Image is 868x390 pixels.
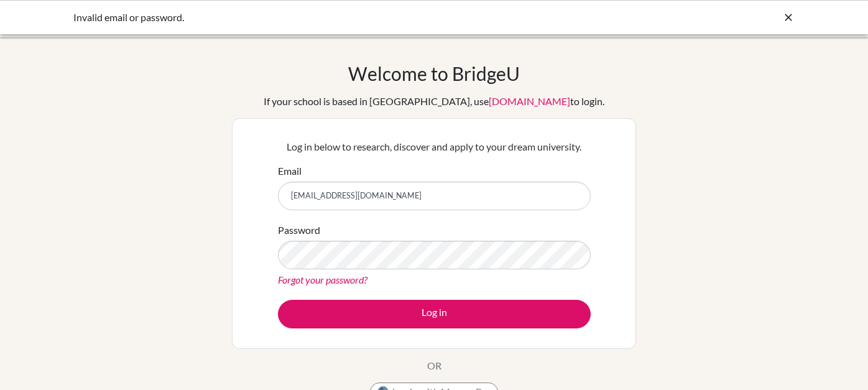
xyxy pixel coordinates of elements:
[278,274,367,286] a: Forgot your password?
[278,164,302,179] label: Email
[73,10,608,25] div: Invalid email or password.
[278,223,320,238] label: Password
[489,95,570,107] a: [DOMAIN_NAME]
[278,300,591,328] button: Log in
[348,62,520,85] h1: Welcome to BridgeU
[427,358,441,373] p: OR
[264,94,604,109] div: If your school is based in [GEOGRAPHIC_DATA], use to login.
[278,139,591,154] p: Log in below to research, discover and apply to your dream university.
